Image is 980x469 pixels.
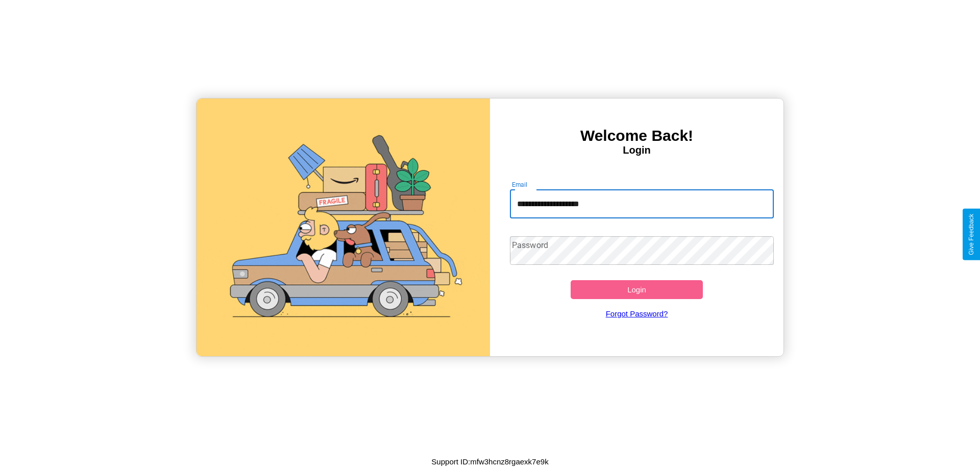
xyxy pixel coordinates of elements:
a: Forgot Password? [505,299,769,328]
h3: Welcome Back! [490,127,783,144]
div: Give Feedback [968,214,975,255]
label: Email [512,180,528,189]
img: gif [197,98,490,356]
button: Login [571,280,703,299]
h4: Login [490,144,783,156]
p: Support ID: mfw3hcnz8rgaexk7e9k [431,455,548,468]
